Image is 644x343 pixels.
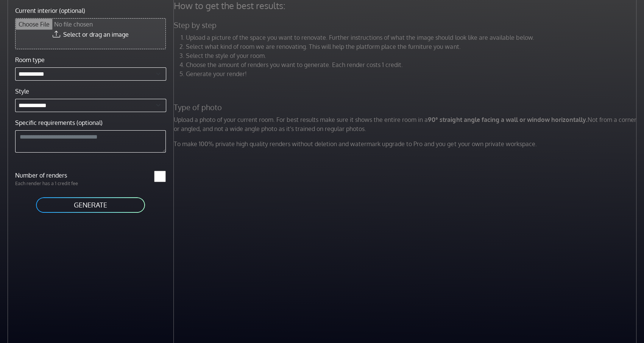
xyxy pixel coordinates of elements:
[11,180,90,187] p: Each render has a 1 credit fee
[186,51,638,60] li: Select the style of your room.
[186,33,638,42] li: Upload a picture of the space you want to renovate. Further instructions of what the image should...
[15,55,45,64] label: Room type
[428,116,587,123] strong: 90° straight angle facing a wall or window horizontally.
[169,103,643,112] h5: Type of photo
[186,42,638,51] li: Select what kind of room we are renovating. This will help the platform place the furniture you w...
[15,118,103,127] label: Specific requirements (optional)
[35,196,146,214] button: GENERATE
[186,60,638,69] li: Choose the amount of renders you want to generate. Each render costs 1 credit.
[15,87,29,96] label: Style
[169,115,643,133] p: Upload a photo of your current room. For best results make sure it shows the entire room in a Not...
[186,69,638,78] li: Generate your render!
[15,6,85,15] label: Current interior (optional)
[169,20,643,30] h5: Step by step
[11,171,90,180] label: Number of renders
[169,139,643,148] p: To make 100% private high quality renders without deletion and watermark upgrade to Pro and you g...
